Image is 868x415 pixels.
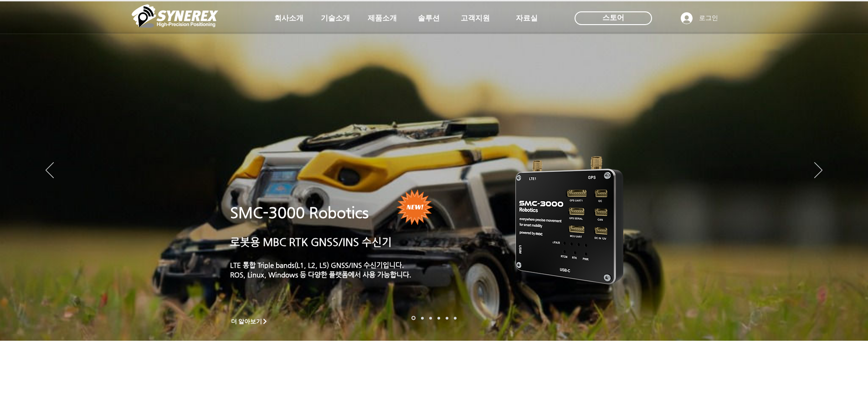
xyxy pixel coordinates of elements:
span: 고객지원 [461,14,490,23]
a: LTE 통합 Triple bands(L1, L2, L5) GNSS/INS 수신기입니다. [230,261,404,269]
a: 자율주행 [437,317,440,319]
div: 스토어 [575,11,652,25]
span: 기술소개 [321,14,350,23]
button: 다음 [814,162,822,179]
a: 로봇용 MBC RTK GNSS/INS 수신기 [230,236,392,248]
a: 솔루션 [406,9,452,27]
img: KakaoTalk_20241224_155801212.png [503,143,637,295]
a: 측량 IoT [429,317,432,319]
a: 자료실 [504,9,550,27]
a: 더 알아보기 [227,316,272,327]
a: 고객지원 [452,9,498,27]
img: 씨너렉스_White_simbol_대지 1.png [132,2,218,30]
span: 솔루션 [418,14,440,23]
a: 기술소개 [313,9,358,27]
a: 회사소개 [266,9,312,27]
button: 로그인 [674,10,724,27]
a: 로봇- SMC 2000 [411,316,416,320]
a: ROS, Linux, Windows 등 다양한 플랫폼에서 사용 가능합니다. [230,271,411,278]
span: 제품소개 [368,14,397,23]
button: 이전 [46,162,54,179]
span: 로그인 [696,14,721,23]
span: 스토어 [602,13,624,23]
a: 드론 8 - SMC 2000 [421,317,424,319]
span: 자료실 [516,14,538,23]
span: 회사소개 [274,14,303,23]
a: 제품소개 [360,9,405,27]
span: 더 알아보기 [231,318,262,326]
nav: 슬라이드 [409,316,459,320]
a: SMC-3000 Robotics [230,204,369,221]
a: 로봇 [446,317,448,319]
a: 정밀농업 [454,317,457,319]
